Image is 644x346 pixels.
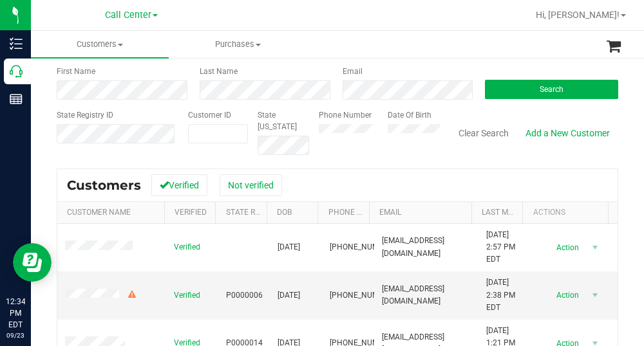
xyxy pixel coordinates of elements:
a: State Registry Id [226,208,294,217]
span: Call Center [105,10,151,21]
a: Verified [175,208,207,217]
span: Hi, [PERSON_NAME]! [536,10,620,20]
button: Not verified [220,174,282,196]
p: 12:34 PM EDT [6,296,25,331]
a: Customers [31,31,169,58]
span: Action [545,286,587,304]
a: DOB [277,208,292,217]
label: State [US_STATE] [258,109,310,132]
span: [DATE] 2:38 PM EDT [486,277,523,314]
span: [DATE] [278,289,300,302]
span: Search [540,85,563,94]
label: First Name [57,66,95,77]
p: 09/23 [6,331,25,340]
span: Verified [174,289,200,302]
span: [PHONE_NUMBER] [330,241,394,253]
span: Purchases [169,39,306,50]
a: Phone Number [328,208,388,217]
inline-svg: Reports [10,93,23,105]
span: Customers [67,178,141,193]
a: Email [379,208,401,217]
div: Warning - Level 2 [126,289,138,301]
label: Last Name [200,66,238,77]
inline-svg: Inventory [10,37,23,50]
span: Customers [31,39,169,50]
span: [PHONE_NUMBER] [330,289,394,302]
span: [EMAIL_ADDRESS][DOMAIN_NAME] [382,235,471,259]
span: P0000006 [226,289,263,302]
iframe: Resource center [13,243,52,282]
button: Search [485,80,618,99]
span: [DATE] [278,241,300,253]
span: select [587,239,603,257]
label: Phone Number [319,109,372,121]
button: Clear Search [450,122,517,144]
label: State Registry ID [57,109,113,121]
span: Action [545,239,587,257]
a: Last Modified [482,208,536,217]
label: Email [343,66,363,77]
button: Verified [151,174,207,196]
span: select [587,286,603,304]
a: Add a New Customer [517,122,618,144]
div: Actions [533,208,603,217]
a: Customer Name [67,208,131,217]
span: [EMAIL_ADDRESS][DOMAIN_NAME] [382,283,471,307]
span: Verified [174,241,200,253]
a: Purchases [169,31,307,58]
span: [DATE] 2:57 PM EDT [486,229,523,266]
inline-svg: Call Center [10,65,23,78]
label: Customer ID [188,109,231,121]
label: Date Of Birth [388,109,431,121]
